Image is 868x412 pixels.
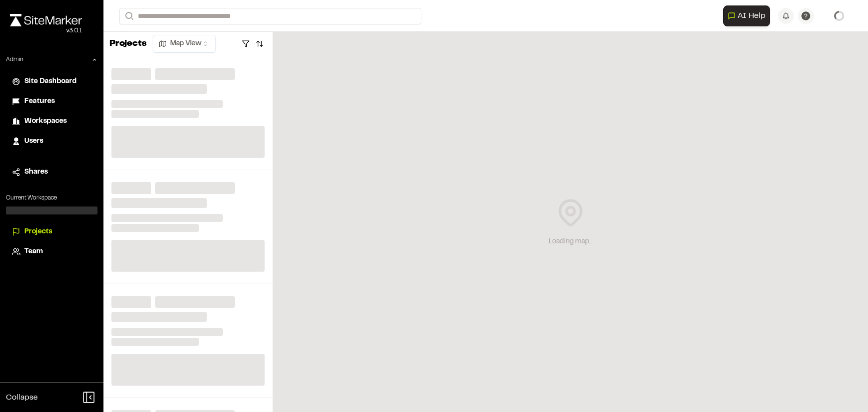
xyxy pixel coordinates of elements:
[10,26,82,35] div: Oh geez...please don't...
[24,226,52,237] span: Projects
[24,167,48,178] span: Shares
[119,8,137,24] button: Search
[12,167,92,178] a: Shares
[549,236,592,247] div: Loading map...
[24,96,55,107] span: Features
[12,116,92,127] a: Workspaces
[12,226,92,237] a: Projects
[24,246,43,257] span: Team
[10,14,82,26] img: rebrand.png
[12,246,92,257] a: Team
[12,76,92,87] a: Site Dashboard
[6,392,38,404] span: Collapse
[723,5,774,26] div: Open AI Assistant
[723,5,770,26] button: Open AI Assistant
[109,37,147,51] p: Projects
[6,194,97,203] p: Current Workspace
[12,136,92,147] a: Users
[12,96,92,107] a: Features
[24,136,43,147] span: Users
[6,55,23,64] p: Admin
[738,10,766,22] span: AI Help
[24,116,67,127] span: Workspaces
[24,76,77,87] span: Site Dashboard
